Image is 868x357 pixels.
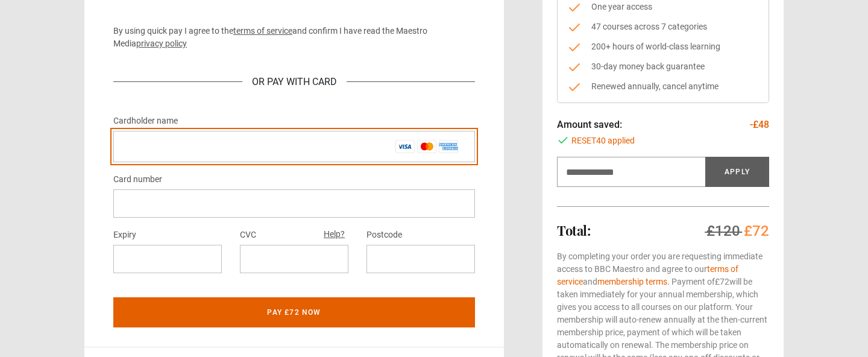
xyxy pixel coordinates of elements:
[715,277,729,286] span: £72
[250,253,339,265] iframe: Secure CVC input frame
[376,253,465,265] iframe: Secure postal code input frame
[567,80,759,93] li: Renewed annually, cancel anytime
[567,21,759,33] li: 47 courses across 7 categories
[744,223,769,239] span: £72
[597,277,667,286] a: membership terms
[567,40,759,53] li: 200+ hours of world-class learning
[113,25,475,50] p: By using quick pay I agree to the and confirm I have read the Maestro Media
[571,134,635,147] span: RESET40 applied
[242,75,347,89] div: Or Pay With Card
[136,39,187,48] a: privacy policy
[113,228,136,242] label: Expiry
[113,114,178,128] label: Cardholder name
[320,227,348,242] button: Help?
[233,26,292,36] a: terms of service
[557,118,622,132] p: Amount saved:
[113,297,475,327] button: Pay £72 now
[366,228,402,242] label: Postcode
[240,228,256,242] label: CVC
[706,223,740,239] span: £120
[557,223,590,238] h2: Total:
[567,60,759,73] li: 30-day money back guarantee
[705,157,769,187] button: Apply
[113,172,162,187] label: Card number
[567,1,759,13] li: One year access
[123,253,212,265] iframe: Secure expiration date input frame
[123,198,465,209] iframe: Secure card number input frame
[750,118,769,132] p: -£48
